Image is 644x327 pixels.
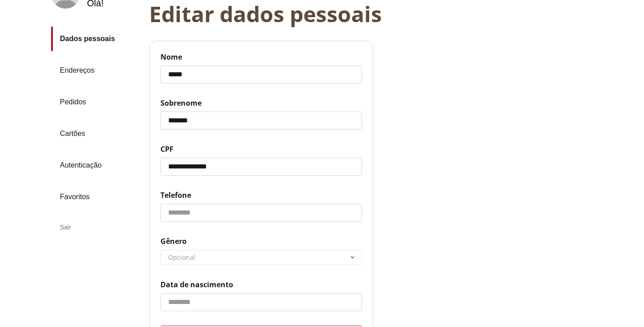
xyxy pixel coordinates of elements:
[149,1,611,26] div: Editar dados pessoais
[51,216,142,238] div: Sair
[51,90,142,114] a: Pedidos
[51,121,142,146] a: Cartões
[51,185,142,209] a: Favoritos
[160,65,362,84] input: Nome
[160,204,362,222] input: Telefone
[51,153,142,178] a: Autenticação
[160,144,362,154] span: CPF
[51,27,142,51] a: Dados pessoais
[160,98,362,108] span: Sobrenome
[160,293,362,311] input: Data de nascimento
[160,190,362,200] span: Telefone
[51,58,142,83] a: Endereços
[160,236,362,246] span: Gênero
[160,112,362,130] input: Sobrenome
[160,280,362,290] span: Data de nascimento
[160,158,362,176] input: CPF
[160,52,362,62] span: Nome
